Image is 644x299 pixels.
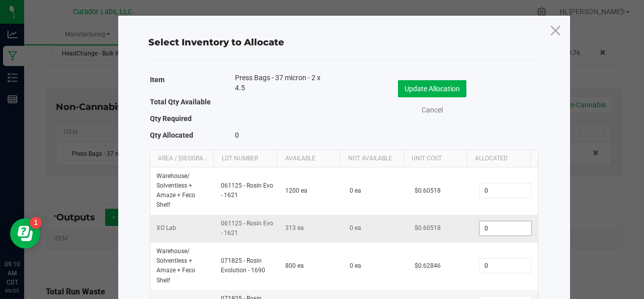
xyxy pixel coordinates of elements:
[148,37,284,48] span: Select Inventory to Allocate
[150,150,214,167] th: Area / [GEOGRAPHIC_DATA]
[285,187,307,194] span: 1200 ea
[235,131,239,139] span: 0
[30,217,42,229] iframe: Resource center unread badge
[285,224,304,231] span: 313 ea
[213,150,277,167] th: Lot Number
[415,187,441,194] span: $0.60518
[350,262,361,269] span: 0 ea
[277,150,340,167] th: Available
[150,73,165,87] label: Item
[156,172,195,209] span: Warehouse / Solventless + Amaze + Feco Shelf
[150,128,193,142] label: Qty Allocated
[285,262,304,269] span: 800 ea
[404,150,467,167] th: Unit Cost
[156,224,176,231] span: XO Lab
[150,111,192,126] label: Qty Required
[235,73,329,93] span: Press Bags - 37 micron - 2 x 4.5
[215,243,279,290] td: 071825 - Rosin Evolution - 1690
[10,218,40,249] iframe: Resource center
[467,150,530,167] th: Allocated
[215,167,279,215] td: 061125 - Rosin Evo - 1621
[156,248,195,284] span: Warehouse / Solventless + Amaze + Feco Shelf
[415,224,441,231] span: $0.60518
[398,80,466,97] button: Update Allocation
[350,224,361,231] span: 0 ea
[412,105,452,115] a: Cancel
[150,95,211,109] label: Total Qty Available
[215,215,279,243] td: 061125 - Rosin Evo - 1621
[415,262,441,269] span: $0.62846
[340,150,404,167] th: Not Available
[350,187,361,194] span: 0 ea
